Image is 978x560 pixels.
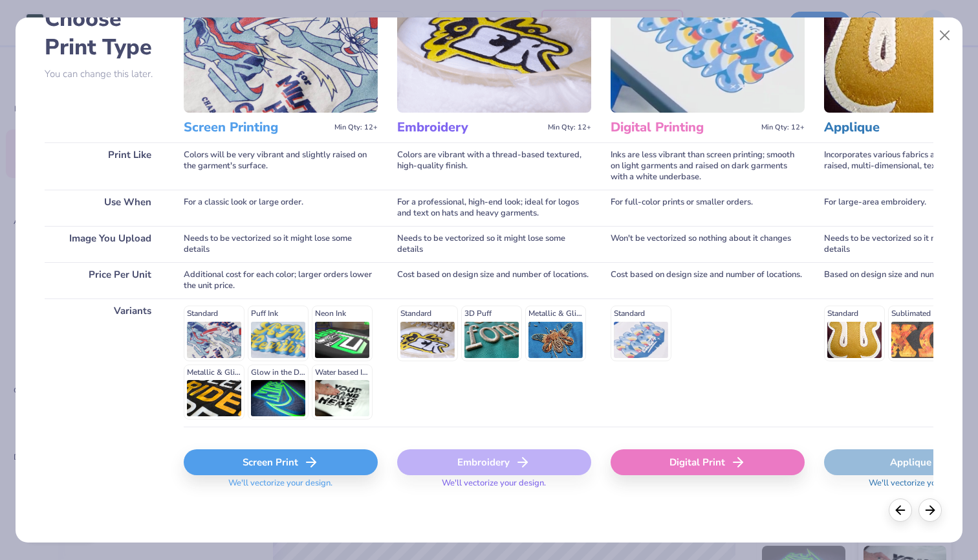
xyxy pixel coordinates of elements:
[397,226,591,262] div: Needs to be vectorized so it might lose some details
[397,119,543,136] h3: Embroidery
[611,226,805,262] div: Won't be vectorized so nothing about it changes
[45,262,164,298] div: Price Per Unit
[45,5,164,62] h2: Choose Print Type
[184,226,378,262] div: Needs to be vectorized so it might lose some details
[824,119,970,136] h3: Applique
[184,142,378,190] div: Colors will be very vibrant and slightly raised on the garment's surface.
[864,478,978,497] span: We'll vectorize your design.
[45,226,164,262] div: Image You Upload
[761,123,805,132] span: Min Qty: 12+
[184,449,378,475] div: Screen Print
[45,69,164,80] p: You can change this later.
[45,298,164,427] div: Variants
[611,262,805,298] div: Cost based on design size and number of locations.
[397,449,591,475] div: Embroidery
[184,119,329,136] h3: Screen Printing
[223,478,338,497] span: We'll vectorize your design.
[437,478,551,497] span: We'll vectorize your design.
[45,142,164,190] div: Print Like
[397,262,591,298] div: Cost based on design size and number of locations.
[45,190,164,226] div: Use When
[184,262,378,298] div: Additional cost for each color; larger orders lower the unit price.
[334,123,378,132] span: Min Qty: 12+
[611,449,805,475] div: Digital Print
[548,123,591,132] span: Min Qty: 12+
[397,190,591,226] div: For a professional, high-end look; ideal for logos and text on hats and heavy garments.
[611,190,805,226] div: For full-color prints or smaller orders.
[933,23,957,48] button: Close
[184,190,378,226] div: For a classic look or large order.
[397,142,591,190] div: Colors are vibrant with a thread-based textured, high-quality finish.
[611,142,805,190] div: Inks are less vibrant than screen printing; smooth on light garments and raised on dark garments ...
[611,119,756,136] h3: Digital Printing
